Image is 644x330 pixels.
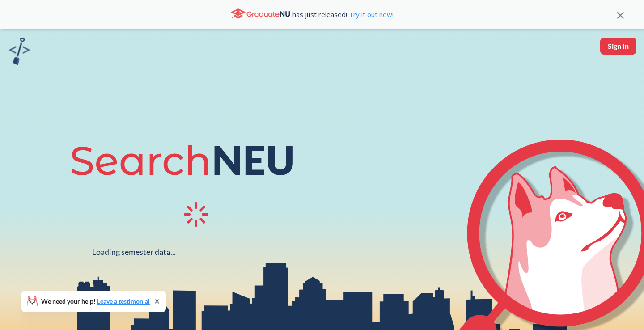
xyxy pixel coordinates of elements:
a: Try it out now! [347,10,394,19]
div: Loading semester data... [92,247,176,257]
a: Leave a testimonial [97,297,150,305]
a: sandbox logo [9,38,30,68]
img: sandbox logo [9,38,30,65]
span: We need your help! [41,298,150,305]
span: has just released! [292,9,394,19]
button: Sign In [600,38,636,55]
